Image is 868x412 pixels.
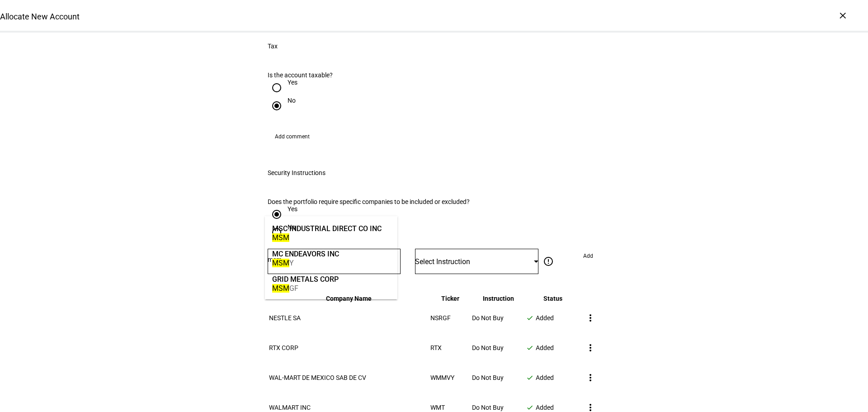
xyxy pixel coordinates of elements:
[268,71,500,79] div: Is the account taxable?
[269,374,366,381] span: WAL-MART DE MEXICO SAB DE CV
[272,284,339,293] div: GF
[288,205,297,213] div: Yes
[585,342,596,353] mat-icon: more_vert
[430,374,454,381] span: WMMVY
[269,404,311,411] span: WALMART INC
[268,43,278,50] div: Tax
[585,313,596,323] mat-icon: more_vert
[543,295,562,302] span: Status
[472,363,525,392] td: Do Not Buy
[585,372,596,383] mat-icon: more_vert
[430,404,445,411] span: WMT
[526,374,533,381] mat-icon: done
[269,314,301,322] span: NESTLE SA
[441,295,459,302] span: Ticker
[526,344,533,351] mat-icon: done
[526,314,533,322] mat-icon: done
[526,314,580,322] div: Added
[288,79,297,86] div: Yes
[268,129,317,144] button: Add comment
[526,374,580,381] div: Added
[272,233,289,242] mark: MSM
[272,259,339,267] div: Y
[835,8,850,23] div: ×
[272,284,289,293] mark: MSM
[268,198,500,205] div: Does the portfolio require specific companies to be included or excluded?
[288,97,296,104] div: No
[472,303,525,332] td: Do Not Buy
[272,274,339,284] div: GRID METALS CORP
[483,295,514,302] span: Instruction
[526,344,580,351] div: Added
[415,257,470,266] span: Select Instruction
[269,344,298,351] span: RTX CORP
[472,333,525,362] td: Do Not Buy
[543,256,554,267] mat-icon: error_outline
[526,404,533,411] mat-icon: done
[526,404,580,411] div: Added
[275,129,310,144] span: Add comment
[272,249,339,259] div: MC ENDEAVORS INC
[268,169,325,176] div: Security Instructions
[430,314,451,322] span: NSRGF
[430,344,442,351] span: RTX
[272,223,382,234] div: MSC INDUSTRIAL DIRECT CO INC
[272,259,289,267] mark: MSM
